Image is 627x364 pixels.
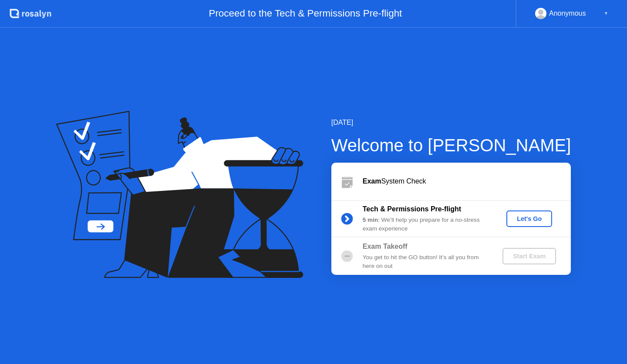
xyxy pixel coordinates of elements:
div: You get to hit the GO button! It’s all you from here on out [363,253,488,271]
button: Start Exam [502,248,556,264]
div: : We’ll help you prepare for a no-stress exam experience [363,216,488,234]
div: ▼ [604,8,608,19]
div: [DATE] [331,117,571,128]
div: Welcome to [PERSON_NAME] [331,132,571,158]
div: Start Exam [506,253,553,260]
div: Anonymous [549,8,586,19]
b: Exam Takeoff [363,243,408,250]
b: Tech & Permissions Pre-flight [363,205,461,213]
button: Let's Go [506,210,552,227]
div: Let's Go [510,215,549,222]
div: System Check [363,176,571,187]
b: Exam [363,177,381,185]
b: 5 min [363,217,378,223]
